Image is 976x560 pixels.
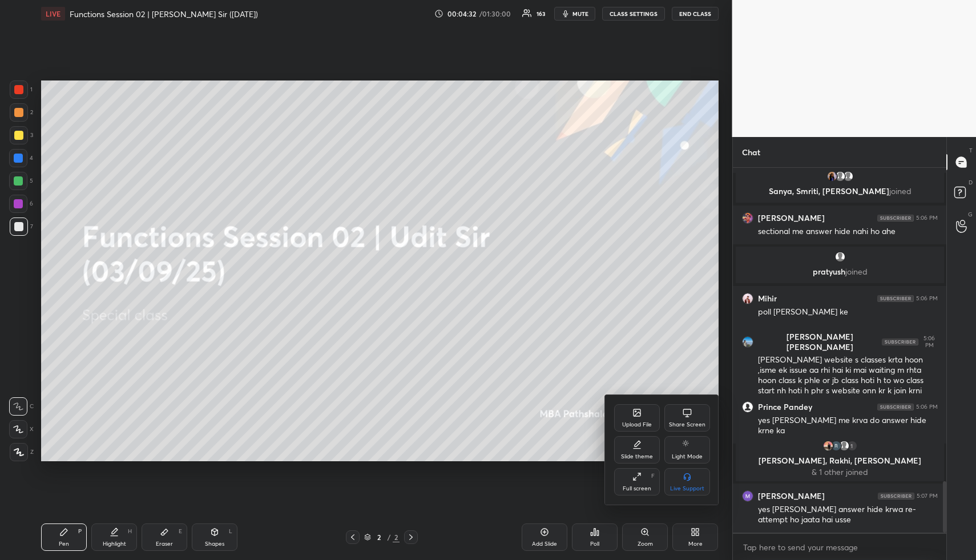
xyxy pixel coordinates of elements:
div: Light Mode [672,454,703,460]
div: F [651,473,655,479]
div: Share Screen [669,422,705,428]
div: Full screen [623,486,651,491]
div: Live Support [670,486,704,491]
div: Upload File [622,422,652,428]
div: Slide theme [621,454,653,460]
